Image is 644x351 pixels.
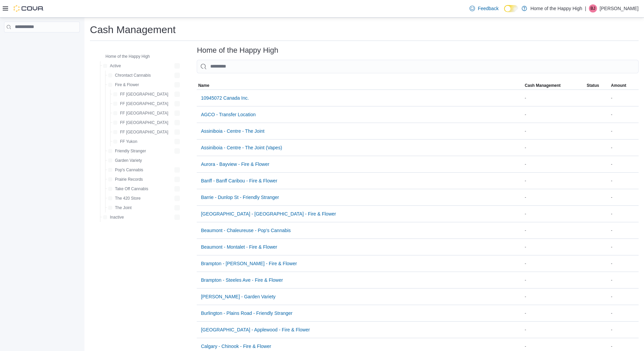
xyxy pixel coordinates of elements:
span: FF [GEOGRAPHIC_DATA] [120,120,168,125]
span: Banff - Banff Caribou - Fire & Flower [201,177,277,184]
a: Feedback [467,2,501,15]
div: - [523,210,585,218]
button: FF Yukon [111,137,140,146]
button: Prairie Records [105,175,146,183]
div: - [610,144,639,152]
span: Take Off Cannabis [115,186,148,192]
span: BJ [591,4,595,12]
button: Beaumont - Chaleureuse - Pop's Cannabis [198,224,293,237]
button: Home of the Happy High [96,52,152,60]
button: Fire & Flower [105,81,142,89]
button: Beaumont - Montalet - Fire & Flower [198,240,280,254]
button: Friendly Stranger [105,147,149,155]
div: - [610,193,639,201]
span: Beaumont - Chaleureuse - Pop's Cannabis [201,227,291,234]
div: - [610,127,639,135]
div: - [523,243,585,251]
button: AGCO - Transfer Location [198,108,258,121]
div: - [523,326,585,334]
span: Home of the Happy High [105,54,150,59]
div: - [523,226,585,234]
span: FF [GEOGRAPHIC_DATA] [120,129,168,135]
button: Aurora - Bayview - Fire & Flower [198,157,272,171]
div: - [523,259,585,268]
div: - [610,326,639,334]
span: Chrontact Cannabis [115,73,151,78]
div: - [523,127,585,135]
button: Brampton - [PERSON_NAME] - Fire & Flower [198,257,300,270]
span: [GEOGRAPHIC_DATA] - Applewood - Fire & Flower [201,326,310,333]
div: - [610,94,639,102]
button: FF [GEOGRAPHIC_DATA] [111,90,171,98]
button: FF [GEOGRAPHIC_DATA] [111,109,171,117]
div: Brock Jekill [589,4,597,12]
div: - [610,309,639,317]
div: - [610,160,639,168]
span: [PERSON_NAME] - Garden Variety [201,293,276,300]
button: Take Off Cannabis [105,185,151,193]
button: The 420 Store [105,194,143,202]
div: - [523,276,585,284]
span: Feedback [478,5,498,12]
span: Aurora - Bayview - Fire & Flower [201,161,269,168]
span: Name [198,83,209,88]
button: 10945072 Canada Inc. [198,91,252,105]
span: Assiniboia - Centre - The Joint [201,128,264,134]
span: Barrie - Dunlop St - Friendly Stranger [201,194,279,201]
nav: Complex example [4,34,80,50]
span: Beaumont - Montalet - Fire & Flower [201,244,277,250]
span: FF [GEOGRAPHIC_DATA] [120,101,168,106]
input: This is a search bar. As you type, the results lower in the page will automatically filter. [197,60,639,73]
div: - [610,259,639,268]
div: - [523,177,585,185]
button: Amount [610,81,639,90]
span: Status [587,83,599,88]
span: Inactive [110,215,124,220]
button: Assiniboia - Centre - The Joint (Vapes) [198,141,285,154]
button: Assiniboia - Centre - The Joint [198,124,267,138]
div: - [610,293,639,301]
button: Brampton - Steeles Ave - Fire & Flower [198,273,286,287]
span: Pop's Cannabis [115,167,143,173]
span: Prairie Records [115,177,143,182]
button: Inactive [100,213,126,221]
div: - [610,226,639,234]
h3: Home of the Happy High [197,46,278,54]
span: The 420 Store [115,196,141,201]
button: Burlington - Plains Road - Friendly Stranger [198,306,295,320]
div: - [610,243,639,251]
button: FF [GEOGRAPHIC_DATA] [111,119,171,127]
button: FF [GEOGRAPHIC_DATA] [111,128,171,136]
span: [GEOGRAPHIC_DATA] - [GEOGRAPHIC_DATA] - Fire & Flower [201,210,336,217]
div: - [610,177,639,185]
button: The Joint [105,204,134,212]
button: Status [586,81,610,90]
span: 10945072 Canada Inc. [201,95,249,101]
img: Cova [14,5,44,12]
button: Chrontact Cannabis [105,71,153,79]
div: - [610,276,639,284]
div: - [523,144,585,152]
p: Home of the Happy High [530,4,582,12]
p: [PERSON_NAME] [600,4,639,12]
button: Pop's Cannabis [105,166,146,174]
button: Banff - Banff Caribou - Fire & Flower [198,174,280,187]
span: Brampton - [PERSON_NAME] - Fire & Flower [201,260,297,267]
div: - [610,210,639,218]
div: - [610,110,639,119]
span: Calgary - Chinook - Fire & Flower [201,343,271,350]
button: Barrie - Dunlop St - Friendly Stranger [198,191,282,204]
div: - [523,94,585,102]
button: Cash Management [523,81,585,90]
span: Brampton - Steeles Ave - Fire & Flower [201,277,283,283]
span: Assiniboia - Centre - The Joint (Vapes) [201,144,282,151]
span: Active [110,63,121,69]
div: - [523,342,585,350]
span: FF Yukon [120,139,137,144]
div: - [523,160,585,168]
div: - [523,293,585,301]
span: FF [GEOGRAPHIC_DATA] [120,110,168,116]
button: [PERSON_NAME] - Garden Variety [198,290,278,303]
div: - [523,193,585,201]
span: Burlington - Plains Road - Friendly Stranger [201,310,292,317]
